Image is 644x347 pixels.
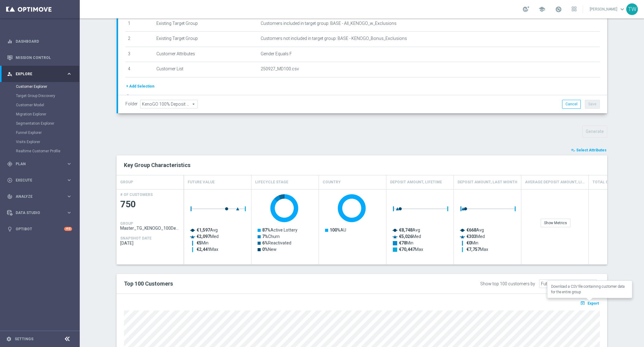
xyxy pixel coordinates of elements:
tspan: 7% [262,234,268,239]
i: person_search [7,71,13,77]
i: gps_fixed [7,161,13,167]
div: Dashboard [7,33,72,49]
span: Select Attributes [576,148,607,152]
div: Plan [7,161,66,167]
tspan: €7,757 [466,247,480,252]
button: Mission Control [7,55,72,60]
i: settings [6,336,12,342]
span: 250927_MD100.csv [261,66,299,72]
h4: Deposit Amount, Lifetime [390,177,442,188]
div: Customer Explorer [16,82,79,91]
td: Existing Target Group [154,32,258,47]
a: Funnel Explorer [16,130,64,135]
span: Data Studio [16,211,66,215]
td: 3 [125,47,154,62]
i: open_in_browser [580,301,587,306]
i: lightbulb [7,226,13,232]
span: Customers included in target group: BASE - All_KENOGO_w_Exclusions [261,21,397,26]
text: Med [466,234,485,239]
text: Avg [466,228,484,232]
button: person_search Explore keyboard_arrow_right [7,72,72,76]
a: Segmentation Explorer [16,121,64,126]
span: Execute [16,178,66,182]
td: Customer Attributes [154,47,258,62]
div: Realtime Customer Profile [16,146,79,156]
span: 2025-09-25 [120,241,180,246]
div: Execute [7,177,66,183]
text: Med [197,234,219,239]
i: playlist_add_check [571,148,575,152]
span: Plan [16,162,66,166]
button: play_circle_outline Execute keyboard_arrow_right [7,178,72,183]
h2: Top 100 Customers [124,280,398,287]
a: Dashboard [16,33,72,49]
tspan: 100% [330,228,340,232]
i: keyboard_arrow_right [66,210,72,216]
tspan: €5 [197,240,201,245]
h4: # OF CUSTOMERS [120,193,153,197]
td: 4 [125,62,154,77]
i: error_outline [125,94,130,99]
button: gps_fixed Plan keyboard_arrow_right [7,162,72,166]
i: keyboard_arrow_right [66,161,72,167]
tspan: 0% [262,247,268,252]
a: Optibot [16,221,64,237]
span: Explore [16,72,66,76]
p: For multiple files use OR operator in Complex Selection. Upload up to 10 files [133,94,262,99]
span: Export [588,301,599,306]
text: Min [466,240,478,245]
text: Min [399,240,413,245]
i: keyboard_arrow_right [66,177,72,183]
div: TW [626,3,638,15]
label: Folder [125,101,138,107]
text: Reactivated [262,240,291,245]
button: Cancel [562,100,581,108]
div: track_changes Analyze keyboard_arrow_right [7,194,72,199]
tspan: €5,026 [399,234,412,239]
div: Optibot [7,221,72,237]
a: Target Group Discovery [16,93,64,98]
button: playlist_add_check Select Attributes [570,147,607,154]
tspan: €78 [399,240,406,245]
span: Gender Equals F [261,51,292,57]
h4: Country [323,177,341,188]
h4: Future Value [188,177,215,188]
text: AU [330,228,346,232]
i: equalizer [7,39,13,44]
h4: SNAPSHOT DATE [120,236,151,240]
i: track_changes [7,194,13,199]
a: Realtime Customer Profile [16,149,64,154]
div: Segmentation Explorer [16,119,79,128]
a: Settings [15,337,33,341]
button: Save [585,100,600,108]
tspan: €668 [466,228,476,232]
td: 2 [125,32,154,47]
a: [PERSON_NAME]keyboard_arrow_down [589,5,626,14]
i: keyboard_arrow_right [66,71,72,77]
div: Show Metrics [541,219,570,227]
button: + Add Selection [125,83,155,90]
div: Customer Model [16,100,79,110]
h4: Deposit Amount, Last Month [458,177,517,188]
text: Avg [197,228,218,232]
tspan: €2,097 [197,234,210,239]
tspan: €70,447 [399,247,415,252]
div: Analyze [7,194,66,199]
span: Master_TG_KENOGO_100DepositMatch_250927 [120,226,180,231]
div: Funnel Explorer [16,128,79,137]
td: Existing Target Group [154,16,258,32]
a: Mission Control [16,49,72,66]
text: Active Lottery [262,228,297,232]
tspan: 87% [262,228,270,232]
tspan: €1,597 [197,228,210,232]
button: Data Studio keyboard_arrow_right [7,210,72,215]
div: Data Studio [7,210,66,216]
text: Med [399,234,421,239]
tspan: €0 [466,240,471,245]
i: play_circle_outline [7,177,13,183]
